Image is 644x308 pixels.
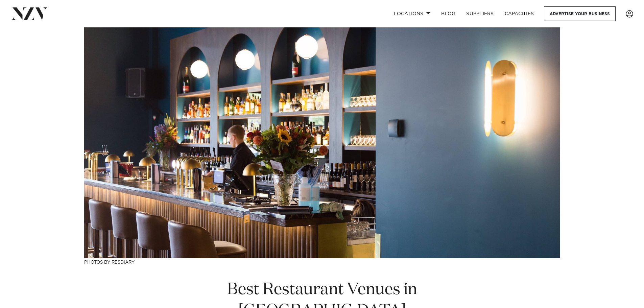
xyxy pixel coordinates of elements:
img: nzv-logo.png [11,7,48,20]
a: Locations [388,6,436,21]
a: BLOG [436,6,461,21]
h3: Photos by ResDiary [84,258,560,265]
a: Capacities [499,6,540,21]
a: Advertise your business [544,6,616,21]
a: SUPPLIERS [461,6,499,21]
img: Best Restaurant Venues in Christchurch [84,27,560,258]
